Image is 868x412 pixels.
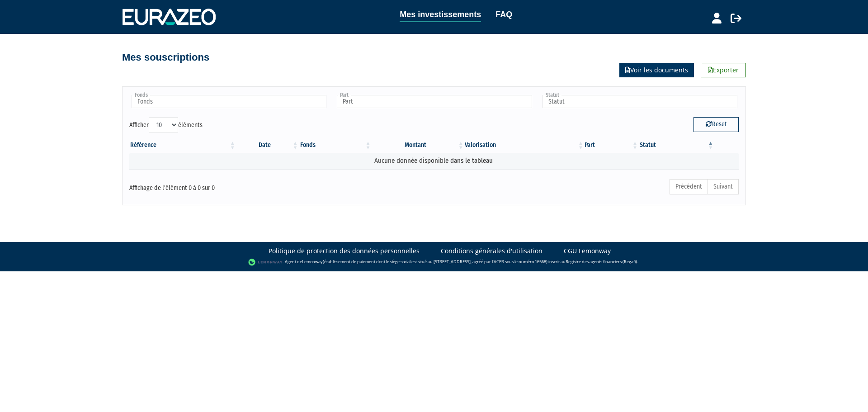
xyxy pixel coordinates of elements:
[619,63,694,77] a: Voir les documents
[129,117,203,133] label: Afficher éléments
[441,246,542,256] a: Conditions générales d'utilisation
[372,137,465,153] th: Montant: activer pour trier la colonne par ordre croissant
[248,258,283,267] img: logo-lemonway.png
[122,52,209,63] h4: Mes souscriptions
[708,179,739,194] a: Suivant
[236,137,299,153] th: Date: activer pour trier la colonne par ordre croissant
[693,117,739,132] button: Reset
[639,137,714,153] th: Statut : activer pour trier la colonne par ordre d&eacute;croissant
[564,246,611,256] a: CGU Lemonway
[701,63,746,77] a: Exporter
[9,258,859,267] div: - Agent de (établissement de paiement dont le siège social est situé au [STREET_ADDRESS], agréé p...
[123,9,216,25] img: 1732889491-logotype_eurazeo_blanc_rvb.png
[269,246,420,256] a: Politique de protection des données personnelles
[129,137,236,153] th: Référence : activer pour trier la colonne par ordre croissant
[566,259,637,265] a: Registre des agents financiers (Regafi)
[495,8,512,21] a: FAQ
[129,178,375,193] div: Affichage de l'élément 0 à 0 sur 0
[129,153,739,169] td: Aucune donnée disponible dans le tableau
[465,137,585,153] th: Valorisation: activer pour trier la colonne par ordre croissant
[670,179,708,194] a: Précédent
[585,137,639,153] th: Part: activer pour trier la colonne par ordre croissant
[299,137,372,153] th: Fonds: activer pour trier la colonne par ordre croissant
[149,117,178,133] select: Afficheréléments
[302,259,323,265] a: Lemonway
[400,8,481,22] a: Mes investissements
